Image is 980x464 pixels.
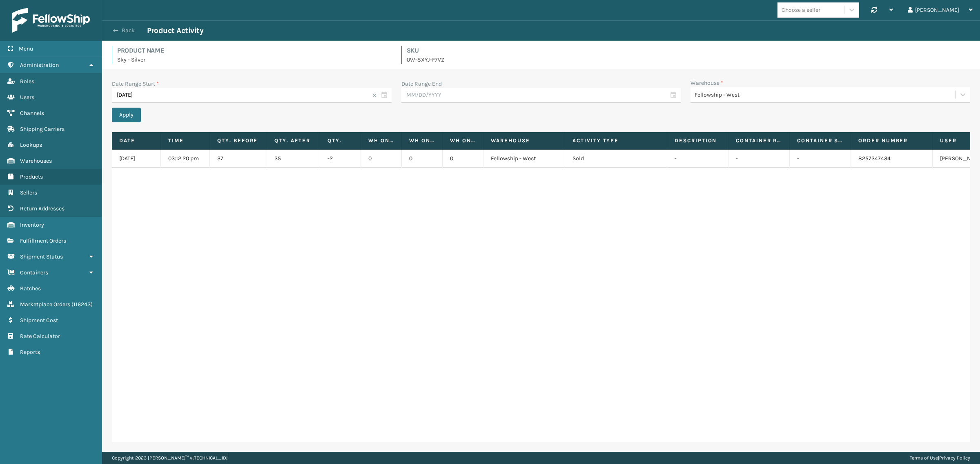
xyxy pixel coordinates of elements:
label: Qty. After [274,137,312,144]
h3: Product Activity [147,26,203,35]
a: Terms of Use [910,455,938,461]
button: Back [109,27,147,34]
td: 03:12:20 pm [161,150,210,168]
span: Users [20,94,34,101]
span: Menu [19,45,33,52]
input: MM/DD/YYYY [112,88,392,103]
td: - [728,150,790,168]
a: Privacy Policy [939,455,970,461]
p: Sky - Silver [117,55,392,64]
p: Copyright 2023 [PERSON_NAME]™ v [TECHNICAL_ID] [112,452,227,464]
p: 0W-8XYJ-F7VZ [407,55,681,64]
span: Roles [20,78,34,85]
div: Fellowship - West [695,91,956,99]
td: Fellowship - West [483,150,565,168]
h4: SKU [407,46,681,55]
input: MM/DD/YYYY [401,88,681,103]
label: Container Ref [736,137,782,144]
h4: Product Name [117,46,392,55]
td: 37 [210,150,267,168]
img: logo [12,8,90,33]
span: Administration [20,62,59,68]
span: Reports [20,349,40,356]
td: Sold [565,150,667,168]
div: Choose a seller [782,6,820,14]
td: 0 [361,150,402,168]
td: -2 [320,150,361,168]
div: | [910,452,970,464]
span: Lookups [20,141,42,148]
label: Qty. [327,137,353,144]
span: Warehouses [20,157,52,164]
label: Time [168,137,202,144]
span: Fulfillment Orders [20,237,66,244]
label: Date Range End [401,80,442,87]
span: Batches [20,285,41,292]
span: Return Addresses [20,205,65,212]
span: Shipping Carriers [20,126,65,133]
label: WH OnHold Qty. After [409,137,435,144]
td: 0 [443,150,483,168]
span: Containers [20,269,48,276]
span: Shipment Cost [20,317,58,324]
td: - [790,150,851,168]
td: 8257347434 [851,150,933,168]
td: 35 [267,150,320,168]
label: Qty. Before [217,137,259,144]
td: [DATE] [112,150,161,168]
label: Order Number [858,137,925,144]
span: Channels [20,110,44,117]
label: Container Status [797,137,843,144]
label: Warehouse [690,79,723,87]
label: Description [675,137,721,144]
label: Date Range Start [112,80,159,87]
label: WH OnHold Qty. [450,137,476,144]
span: Products [20,173,43,180]
label: Warehouse [491,137,557,144]
span: ( 116243 ) [71,301,93,308]
span: Marketplace Orders [20,301,70,308]
span: Rate Calculator [20,333,60,340]
label: WH OnHold Qty. Before [368,137,394,144]
span: Sellers [20,189,37,196]
label: Activity Type [572,137,659,144]
button: Apply [112,108,141,122]
td: 0 [402,150,443,168]
span: Inventory [20,221,44,228]
label: Date [119,137,153,144]
td: - [667,150,728,168]
span: Shipment Status [20,253,63,260]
